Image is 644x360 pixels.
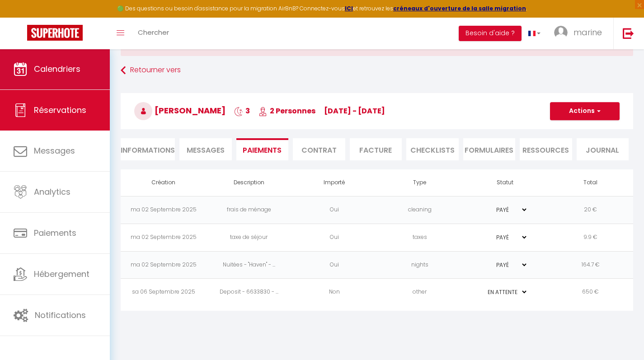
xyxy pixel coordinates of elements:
a: Retourner vers [121,62,633,79]
th: Type [377,169,462,196]
td: ma 02 Septembre 2025 [121,251,206,279]
td: ma 02 Septembre 2025 [121,196,206,224]
li: Journal [577,138,629,160]
li: CHECKLISTS [406,138,459,160]
a: ICI [345,5,353,12]
button: Ouvrir le widget de chat LiveChat [7,4,34,31]
td: cleaning [377,196,462,224]
li: Ressources [520,138,572,160]
li: Facture [350,138,402,160]
span: 2 Personnes [259,106,315,116]
td: Nuitées - "Haven" - ... [206,251,291,279]
td: Oui [291,224,377,251]
td: 650 € [548,279,633,306]
button: Close [622,42,627,51]
td: ma 02 Septembre 2025 [121,224,206,251]
span: marine [573,27,602,38]
span: Hébergement [34,268,89,280]
img: ... [554,26,568,39]
span: Notifications [35,309,86,321]
span: Paiements [34,227,76,238]
li: FORMULAIRES [463,138,516,160]
td: Deposit - 6633830 - ... [206,279,291,306]
th: Description [206,169,291,196]
a: ... marine [547,18,613,49]
a: Chercher [131,18,176,49]
td: sa 06 Septembre 2025 [121,279,206,306]
td: other [377,279,462,306]
a: créneaux d'ouverture de la salle migration [393,5,526,12]
button: Besoin d'aide ? [459,26,522,41]
span: [PERSON_NAME] [134,105,226,116]
td: frais de ménage [206,196,291,224]
td: taxe de séjour [206,224,291,251]
td: nights [377,251,462,279]
th: Statut [462,169,548,196]
span: Messages [34,145,75,156]
li: Contrat [293,138,345,160]
span: Réservations [34,104,86,116]
td: Oui [291,251,377,279]
td: taxes [377,224,462,251]
li: Paiements [236,138,289,160]
img: logout [623,28,634,39]
th: Création [121,169,206,196]
span: [DATE] - [DATE] [324,106,385,116]
td: Oui [291,196,377,224]
button: Actions [550,102,620,120]
th: Importé [291,169,377,196]
img: Super Booking [27,25,83,41]
span: Messages [187,145,225,155]
span: Chercher [138,28,169,37]
td: Non [291,279,377,306]
td: 9.9 € [548,224,633,251]
td: 20 € [548,196,633,224]
li: Informations [121,138,175,160]
th: Total [548,169,633,196]
td: 164.7 € [548,251,633,279]
span: Analytics [34,186,71,197]
span: 3 [234,106,250,116]
span: Calendriers [34,63,80,75]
